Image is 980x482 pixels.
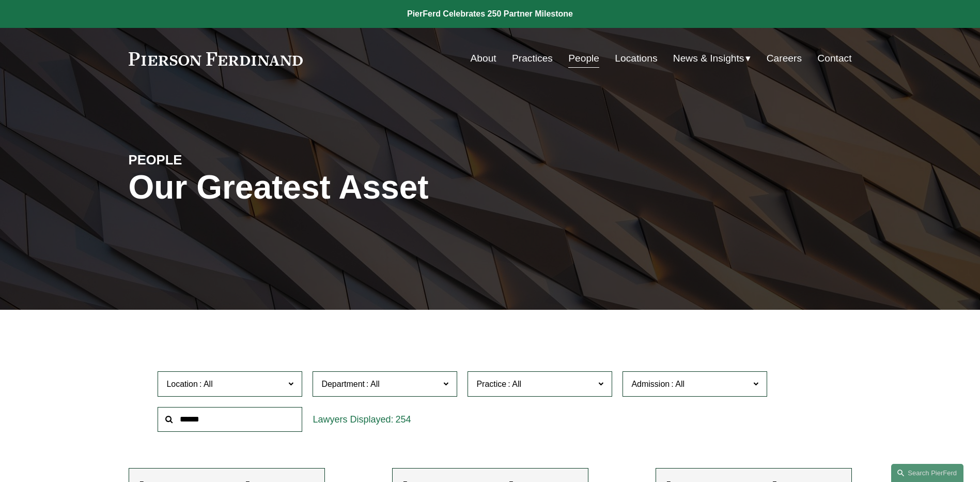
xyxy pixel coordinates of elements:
[615,49,657,68] a: Locations
[129,152,309,168] h4: PEOPLE
[471,49,496,68] a: About
[673,49,751,68] a: folder dropdown
[767,49,802,68] a: Careers
[512,49,553,68] a: Practices
[321,380,365,388] span: Department
[476,380,506,388] span: Practice
[395,414,411,425] span: 254
[166,380,198,388] span: Location
[568,49,599,68] a: People
[817,49,851,68] a: Contact
[891,464,963,482] a: Search this site
[129,169,611,206] h1: Our Greatest Asset
[673,50,744,68] span: News & Insights
[631,380,670,388] span: Admission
